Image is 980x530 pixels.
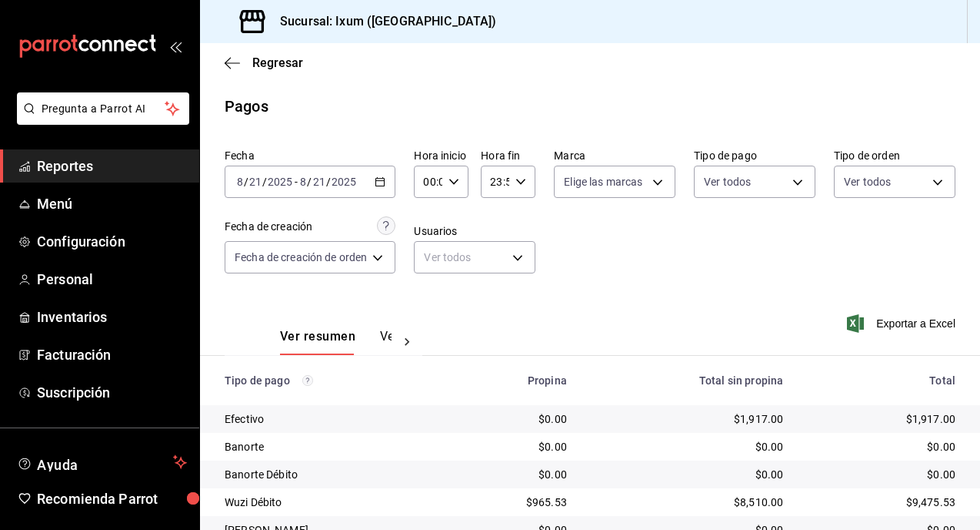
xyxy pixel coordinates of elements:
div: $1,917.00 [808,411,955,427]
span: Inventarios [37,307,187,327]
span: - [295,176,298,188]
span: Ayuda [37,453,167,471]
input: -- [236,176,244,188]
div: Pagos [225,95,268,118]
button: Ver pagos [380,329,438,355]
div: Propina [462,374,567,387]
h3: Sucursal: Ixum ([GEOGRAPHIC_DATA]) [268,12,496,31]
div: Tipo de pago [225,374,437,387]
button: Regresar [225,55,303,70]
span: Ver todos [704,174,751,190]
div: $9,475.53 [808,495,955,510]
span: Personal [37,269,187,290]
input: -- [248,176,262,188]
div: $0.00 [462,439,567,455]
label: Hora inicio [414,150,468,161]
button: Ver resumen [280,329,355,355]
div: Banorte [225,439,437,455]
div: Efectivo [225,411,437,427]
span: Reportes [37,156,187,176]
span: Menú [37,193,187,214]
div: $0.00 [808,439,955,455]
div: Wuzi Débito [225,495,437,510]
input: ---- [267,176,293,188]
div: $0.00 [808,467,955,482]
label: Fecha [225,150,395,161]
span: Elige las marcas [564,174,642,190]
label: Usuarios [414,226,535,236]
span: / [326,176,331,188]
label: Marca [554,150,675,161]
svg: Los pagos realizados con Pay y otras terminales son montos brutos. [302,375,313,386]
span: / [307,176,312,188]
span: / [244,176,248,188]
span: Pregunta a Parrot AI [42,101,165,117]
div: Banorte Débito [225,467,437,482]
span: Configuración [37,231,187,252]
div: Total sin propina [592,374,783,387]
input: -- [299,176,307,188]
div: $0.00 [592,439,783,455]
button: Pregunta a Parrot AI [17,92,189,125]
label: Tipo de pago [694,150,815,161]
input: ---- [331,176,357,188]
div: Total [808,374,955,387]
span: Ver todos [844,174,891,190]
button: open_drawer_menu [169,40,182,52]
span: Recomienda Parrot [37,488,187,509]
button: Exportar a Excel [850,314,955,333]
div: $965.53 [462,495,567,510]
span: Fecha de creación de orden [235,250,367,265]
span: / [262,176,267,188]
div: $0.00 [462,411,567,427]
span: Regresar [252,55,303,70]
div: Ver todos [414,241,535,273]
input: -- [312,176,326,188]
span: Facturación [37,344,187,365]
a: Pregunta a Parrot AI [11,112,189,128]
div: $0.00 [592,467,783,482]
span: Suscripción [37,382,187,403]
div: $0.00 [462,467,567,482]
label: Hora fin [481,150,535,161]
label: Tipo de orden [834,150,955,161]
div: $1,917.00 [592,411,783,427]
div: navigation tabs [280,329,392,355]
div: Fecha de creación [225,219,312,235]
div: $8,510.00 [592,495,783,510]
